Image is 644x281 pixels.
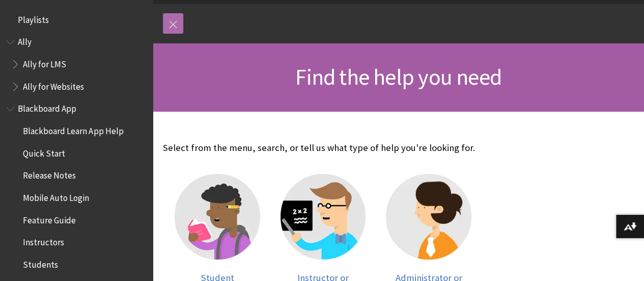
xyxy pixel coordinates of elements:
p: Select from the menu, search, or tell us what type of help you're looking for. [163,141,483,155]
span: Ally for LMS [23,56,66,69]
img: Student [175,174,260,260]
span: Playlists [18,11,49,25]
span: Instructors [23,234,64,248]
span: Ally [18,34,32,47]
span: Mobile Auto Login [23,189,89,203]
span: Release Notes [23,167,76,181]
span: Blackboard Learn App Help [23,122,123,136]
span: Feature Guide [23,212,76,225]
img: Instructor [281,174,366,260]
span: Quick Start [23,145,65,159]
span: Blackboard App [18,100,76,114]
img: Administrator [386,174,471,260]
nav: Book outline for Playlists [6,11,147,29]
span: Students [23,256,58,270]
span: Ally for Websites [23,78,84,92]
span: Find the help you need [295,63,501,91]
nav: Book outline for Anthology Ally Help [6,34,147,95]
